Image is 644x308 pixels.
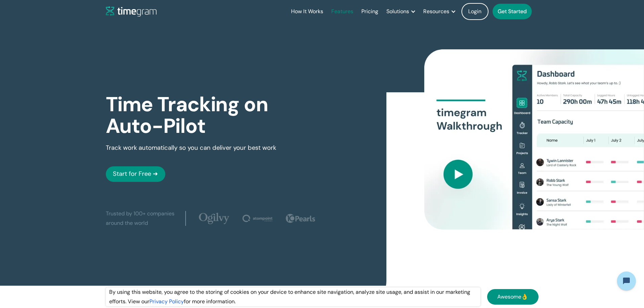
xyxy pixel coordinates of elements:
[461,3,488,20] a: Login
[386,7,409,16] div: Solutions
[106,209,180,228] div: Trusted by 100+ companies around the world
[106,166,165,182] a: Start for Free ➜
[487,289,539,305] a: Awesome👌
[106,287,480,306] div: By using this website, you agree to the storing of cookies on your device to enhance site navigat...
[149,298,184,305] a: Privacy Policy
[493,4,532,19] a: Get Started
[423,7,449,16] div: Resources
[106,143,276,153] p: Track work automatically so you can deliver your best work
[106,94,322,137] h1: Time Tracking on Auto-Pilot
